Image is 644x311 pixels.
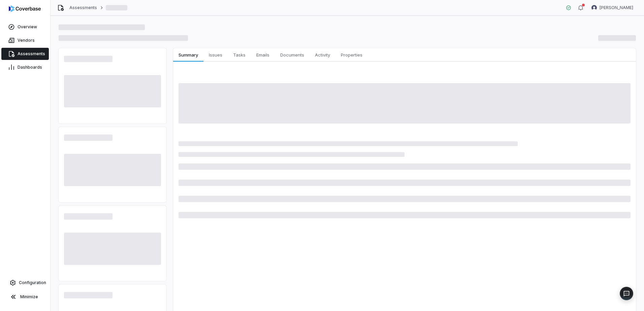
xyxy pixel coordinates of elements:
span: Configuration [19,280,46,285]
span: Vendors [18,38,35,43]
a: Assessments [69,5,97,10]
a: Dashboards [1,61,49,73]
a: Assessments [1,48,49,60]
a: Vendors [1,34,49,46]
span: Dashboards [18,65,42,70]
span: Overview [18,24,37,30]
span: Tasks [230,50,248,59]
button: Minimize [3,290,47,304]
button: Kourtney Shields avatar[PERSON_NAME] [587,3,637,13]
img: Kourtney Shields avatar [591,5,597,10]
span: Documents [278,50,307,59]
a: Overview [1,21,49,33]
span: Minimize [20,294,38,300]
span: Activity [312,50,333,59]
span: Assessments [18,51,45,57]
span: Emails [254,50,272,59]
span: Summary [176,50,200,59]
span: [PERSON_NAME] [600,5,633,10]
span: Issues [206,50,225,59]
span: Properties [338,50,365,59]
img: Coverbase logo [9,5,41,12]
a: Configuration [3,277,47,289]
